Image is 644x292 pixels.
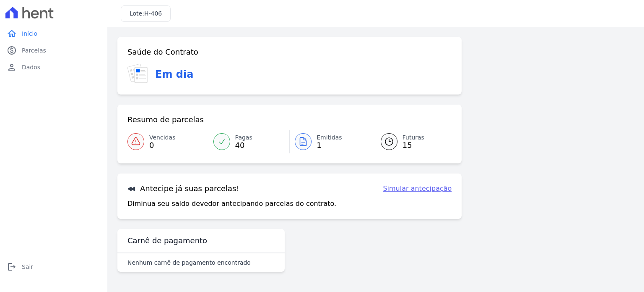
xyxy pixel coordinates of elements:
[22,46,46,55] span: Parcelas
[22,263,33,271] span: Sair
[127,47,198,57] h3: Saúde do Contrato
[317,133,342,142] span: Emitidas
[3,42,104,59] a: paidParcelas
[208,130,290,153] a: Pagas 40
[7,62,17,72] i: person
[22,29,37,38] span: Início
[7,45,17,55] i: paid
[402,133,424,142] span: Futuras
[383,184,452,194] a: Simular antecipação
[144,10,162,17] span: H-406
[7,262,17,272] i: logout
[290,130,371,153] a: Emitidas 1
[149,142,175,149] span: 0
[155,67,193,82] h3: Em dia
[317,142,342,149] span: 1
[149,133,175,142] span: Vencidas
[127,236,207,246] h3: Carnê de pagamento
[235,133,252,142] span: Pagas
[130,9,162,18] h3: Lote:
[22,63,40,71] span: Dados
[402,142,424,149] span: 15
[127,115,204,125] h3: Resumo de parcelas
[3,258,104,275] a: logoutSair
[127,258,251,267] p: Nenhum carnê de pagamento encontrado
[127,199,336,209] p: Diminua seu saldo devedor antecipando parcelas do contrato.
[127,184,239,194] h3: Antecipe já suas parcelas!
[7,29,17,39] i: home
[3,25,104,42] a: homeInício
[235,142,252,149] span: 40
[3,59,104,76] a: personDados
[127,130,208,153] a: Vencidas 0
[371,130,452,153] a: Futuras 15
